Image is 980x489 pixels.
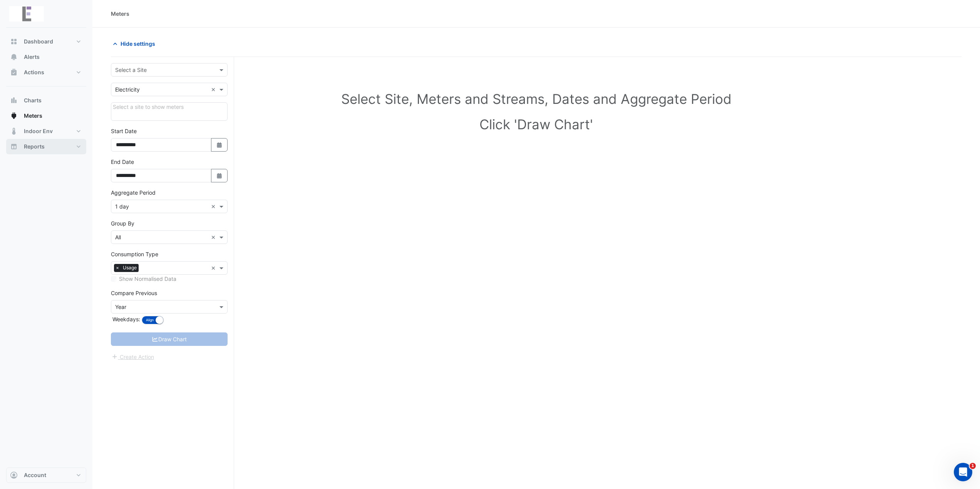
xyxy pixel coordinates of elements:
span: Actions [24,68,44,76]
span: Dashboard [24,38,53,45]
span: Usage [121,264,139,272]
span: Charts [24,97,42,104]
div: Meters [111,10,129,18]
fa-icon: Select Date [216,142,223,148]
label: Weekdays: [111,315,140,323]
label: End Date [111,158,134,166]
button: Actions [6,65,86,80]
span: Meters [24,112,42,120]
button: Account [6,467,86,483]
button: Charts [6,93,86,108]
app-escalated-ticket-create-button: Please correct errors first [111,353,154,359]
app-icon: Dashboard [10,38,18,45]
app-icon: Meters [10,112,18,120]
label: Aggregate Period [111,189,156,197]
span: Alerts [24,53,40,61]
span: Clear [211,202,218,210]
button: Meters [6,108,86,124]
span: 1 [970,463,976,469]
span: Hide settings [121,40,155,48]
label: Start Date [111,127,137,135]
div: Select meters or streams to enable normalisation [111,275,228,283]
span: Reports [24,143,45,150]
label: Show Normalised Data [119,275,176,283]
button: Alerts [6,49,86,65]
button: Hide settings [111,37,160,50]
span: Clear [211,233,218,241]
app-icon: Actions [10,68,18,76]
label: Compare Previous [111,289,157,297]
button: Indoor Env [6,124,86,139]
span: × [114,264,121,272]
span: Clear [211,85,218,93]
button: Dashboard [6,34,86,49]
h1: Click 'Draw Chart' [123,116,949,132]
app-icon: Indoor Env [10,127,18,135]
app-icon: Alerts [10,53,18,61]
label: Group By [111,219,134,227]
div: Click Update or Cancel in Details panel [111,102,228,121]
span: Indoor Env [24,127,53,135]
h1: Select Site, Meters and Streams, Dates and Aggregate Period [123,91,949,107]
button: Reports [6,139,86,154]
label: Consumption Type [111,250,158,258]
span: Account [24,471,46,479]
app-icon: Charts [10,97,18,104]
app-icon: Reports [10,143,18,150]
img: Company Logo [9,6,44,22]
span: Clear [211,264,218,272]
iframe: Intercom live chat [954,463,972,481]
fa-icon: Select Date [216,172,223,179]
